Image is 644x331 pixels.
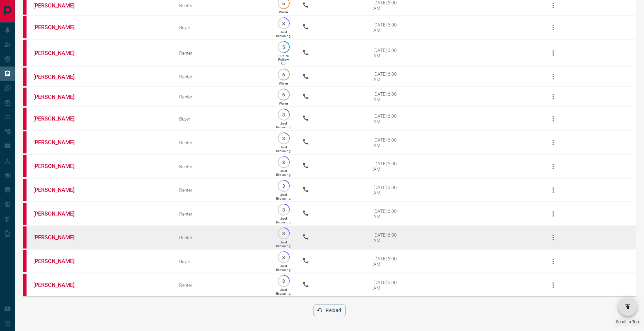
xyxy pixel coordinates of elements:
div: Buyer [179,259,265,264]
div: [DATE] 6:00 AM [373,48,402,58]
div: property.ca [23,88,27,106]
div: Renter [179,211,265,217]
div: property.ca [23,16,27,38]
p: Just Browsing [276,30,291,38]
p: 6 [281,1,286,6]
div: [DATE] 6:00 AM [373,161,402,172]
div: [DATE] 6:00 AM [373,256,402,267]
div: Buyer [179,116,265,122]
div: [DATE] 6:00 AM [373,113,402,124]
a: [PERSON_NAME] [33,50,84,56]
div: property.ca [23,274,27,296]
div: [DATE] 6:00 AM [373,185,402,196]
a: [PERSON_NAME] [33,139,84,146]
p: Future Follow Up [278,54,289,65]
div: Renter [179,187,265,193]
a: [PERSON_NAME] [33,163,84,169]
a: [PERSON_NAME] [33,258,84,264]
a: [PERSON_NAME] [33,2,84,9]
div: property.ca [23,226,27,249]
p: 6 [281,72,286,77]
p: 3 [281,160,286,165]
div: property.ca [23,203,27,225]
a: [PERSON_NAME] [33,282,84,288]
div: Renter [179,282,265,288]
p: 5 [281,44,286,50]
p: 6 [281,92,286,97]
p: Just Browsing [276,145,291,153]
p: 3 [281,21,286,26]
div: property.ca [23,155,27,177]
p: 3 [281,112,286,117]
div: Renter [179,140,265,145]
a: [PERSON_NAME] [33,187,84,193]
p: Just Browsing [276,217,291,224]
div: property.ca [23,40,27,66]
p: Just Browsing [276,193,291,200]
p: Warm [279,81,288,85]
div: [DATE] 6:00 AM [373,71,402,82]
p: 3 [281,255,286,260]
div: [DATE] 6:00 AM [373,280,402,291]
div: Renter [179,74,265,79]
a: [PERSON_NAME] [33,94,84,100]
div: Renter [179,235,265,240]
div: property.ca [23,250,27,272]
p: 3 [281,136,286,141]
p: Just Browsing [276,169,291,177]
p: 3 [281,278,286,283]
a: [PERSON_NAME] [33,24,84,31]
div: [DATE] 6:00 AM [373,208,402,219]
a: [PERSON_NAME] [33,115,84,122]
div: property.ca [23,179,27,201]
p: Just Browsing [276,264,291,272]
div: Renter [179,3,265,8]
p: Warm [279,10,288,14]
div: property.ca [23,68,27,86]
span: Scroll to Top [616,319,639,324]
p: 3 [281,207,286,212]
a: [PERSON_NAME] [33,210,84,217]
div: [DATE] 6:00 AM [373,232,402,243]
div: Buyer [179,25,265,30]
div: property.ca [23,131,27,153]
p: Just Browsing [276,122,291,129]
p: Just Browsing [276,288,291,295]
p: Warm [279,102,288,105]
button: Reload [313,305,345,316]
a: [PERSON_NAME] [33,74,84,80]
p: 3 [281,183,286,188]
a: [PERSON_NAME] [33,234,84,241]
div: Renter [179,164,265,169]
p: Just Browsing [276,240,291,248]
div: [DATE] 6:00 AM [373,91,402,102]
div: property.ca [23,108,27,130]
div: Renter [179,50,265,56]
div: [DATE] 6:00 AM [373,22,402,33]
div: Renter [179,94,265,99]
p: 3 [281,231,286,236]
div: [DATE] 6:00 AM [373,137,402,148]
